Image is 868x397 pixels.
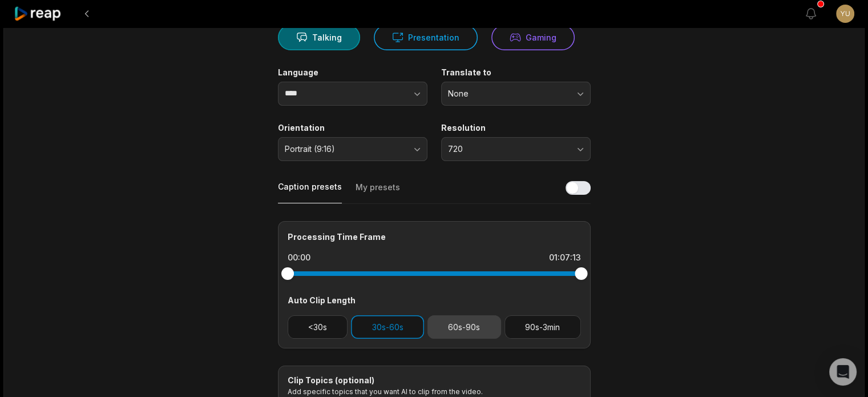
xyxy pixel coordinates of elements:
button: <30s [288,315,348,339]
button: Portrait (9:16) [278,137,427,161]
button: Caption presets [278,181,342,203]
button: Presentation [374,25,478,50]
button: 90s-3min [504,315,581,339]
button: My presets [356,182,400,203]
label: Resolution [441,123,591,133]
div: Auto Clip Length [288,294,581,306]
div: Open Intercom Messenger [829,358,857,386]
span: None [448,89,568,99]
p: Add specific topics that you want AI to clip from the video. [288,387,581,396]
button: Talking [278,25,360,50]
button: 30s-60s [351,315,424,339]
button: Gaming [491,25,575,50]
span: 720 [448,144,568,154]
button: None [441,82,591,106]
div: 01:07:13 [549,252,581,263]
span: Portrait (9:16) [285,144,405,154]
label: Language [278,67,427,78]
label: Orientation [278,123,427,133]
div: Clip Topics (optional) [288,375,581,386]
button: 720 [441,137,591,161]
label: Translate to [441,67,591,78]
div: 00:00 [288,252,310,263]
div: Processing Time Frame [288,231,581,243]
button: 60s-90s [427,315,501,339]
